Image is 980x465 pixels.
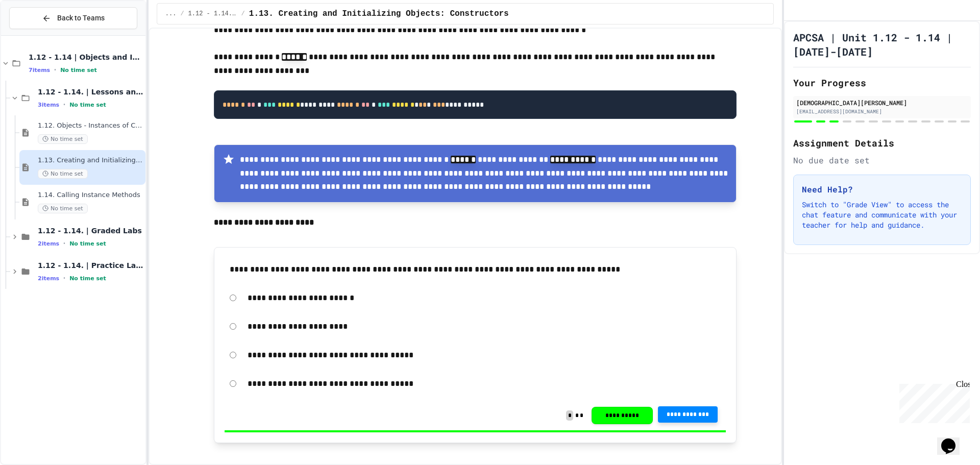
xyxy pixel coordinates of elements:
span: 2 items [38,240,59,247]
span: 1.12 - 1.14. | Lessons and Notes [188,10,237,18]
span: Back to Teams [57,13,105,23]
span: 2 items [38,275,59,282]
iframe: chat widget [895,380,970,423]
span: No time set [69,275,106,282]
span: • [54,66,56,74]
span: No time set [60,67,97,74]
span: ... [165,10,177,18]
span: No time set [69,240,106,247]
h2: Assignment Details [793,136,971,150]
iframe: chat widget [937,424,970,455]
h3: Need Help? [802,183,962,195]
span: 1.12 - 1.14. | Graded Labs [38,226,143,235]
h2: Your Progress [793,76,971,90]
span: 1.12. Objects - Instances of Classes [38,121,143,130]
span: / [180,10,184,18]
div: [EMAIL_ADDRESS][DOMAIN_NAME] [796,108,968,115]
div: No due date set [793,154,971,166]
span: No time set [38,169,88,179]
span: 1.13. Creating and Initializing Objects: Constructors [249,8,509,20]
div: Chat with us now!Close [4,4,70,65]
span: No time set [38,204,88,213]
span: 1.12 - 1.14. | Practice Labs [38,261,143,270]
span: 1.12 - 1.14 | Objects and Instances of Classes [29,53,143,62]
span: 1.12 - 1.14. | Lessons and Notes [38,87,143,96]
span: • [63,239,65,248]
span: / [241,10,245,18]
span: • [63,101,65,109]
div: [DEMOGRAPHIC_DATA][PERSON_NAME] [796,98,968,107]
span: 7 items [29,67,50,74]
p: Switch to "Grade View" to access the chat feature and communicate with your teacher for help and ... [802,200,962,230]
h1: APCSA | Unit 1.12 - 1.14 | [DATE]-[DATE] [793,30,971,59]
span: No time set [38,134,88,144]
span: 1.14. Calling Instance Methods [38,191,143,200]
span: • [63,274,65,282]
span: 3 items [38,102,59,108]
span: No time set [69,102,106,108]
span: 1.13. Creating and Initializing Objects: Constructors [38,156,143,165]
